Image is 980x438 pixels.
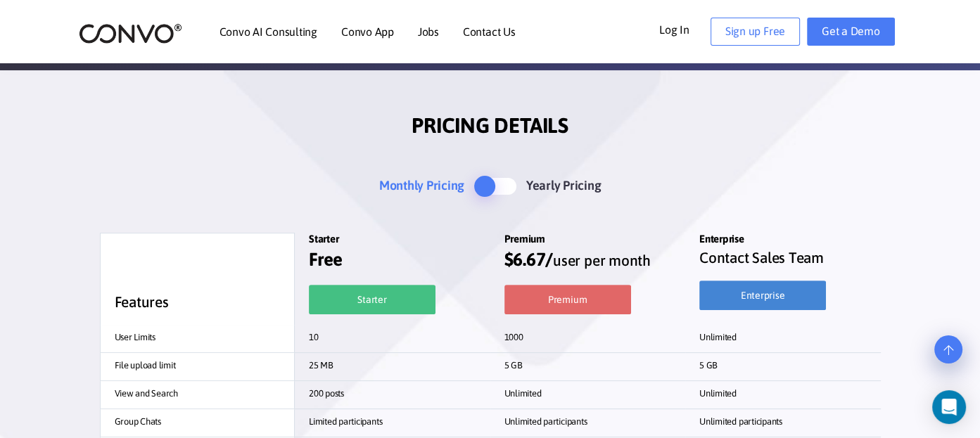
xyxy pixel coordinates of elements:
div: 25 MB [295,353,490,381]
a: Log In [659,18,711,40]
div: 5 GB [490,353,686,381]
span: $6.67/ [504,249,554,270]
div: 5 GB [685,353,881,381]
div: Unlimited [490,381,686,409]
h4: Premium [504,233,672,245]
a: Contact Us [463,26,516,37]
a: Starter [309,285,435,314]
span: Free [309,249,343,270]
div: File upload limit [101,353,295,381]
div: Open Intercom Messenger [932,390,966,424]
div: Unlimited participants [490,409,686,437]
a: Convo App [341,26,394,37]
div: Unlimited [685,381,881,409]
span: Monthly Pricing [379,178,464,193]
h4: Starter [309,233,476,245]
div: 200 posts [295,381,490,409]
a: Enterprise [699,281,826,310]
h2: user per month [504,249,672,281]
h2: Features [115,237,281,321]
h4: Enterprise [699,233,867,245]
a: Convo AI Consulting [219,26,317,37]
div: 1000 [490,325,686,353]
a: Premium [504,285,631,314]
img: logo_2.png [79,22,182,44]
div: User Limits [101,325,295,353]
h2: PRICING DETAILS [100,112,881,148]
div: Limited participants [295,409,490,437]
a: Jobs [418,26,439,37]
div: View and Search [101,381,295,409]
div: Group Chats [101,409,295,437]
span: Yearly Pricing [526,178,602,193]
div: 10 [295,325,490,353]
a: Get a Demo [807,18,895,46]
div: Unlimited [685,325,881,353]
h2: Contact Sales Team [699,249,867,277]
div: Unlimited participants [685,409,881,437]
a: Sign up Free [711,18,800,46]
